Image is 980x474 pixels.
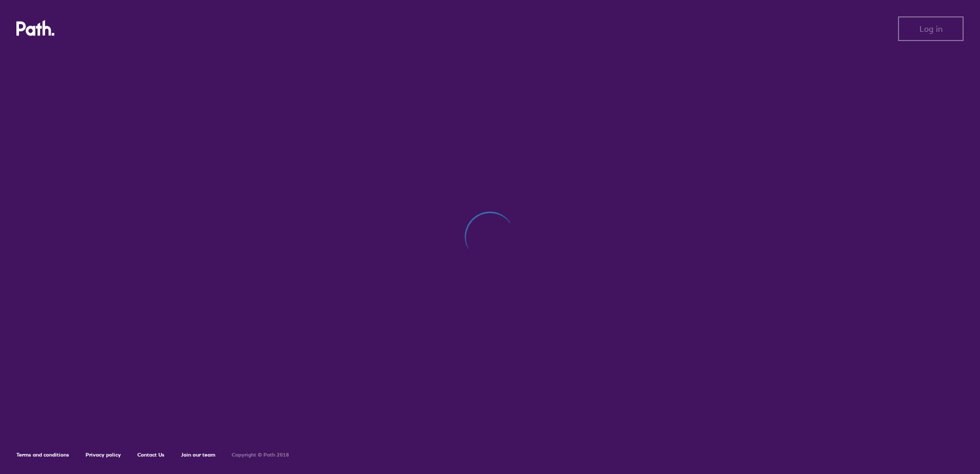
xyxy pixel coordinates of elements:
[137,451,165,458] a: Contact Us
[232,452,289,458] h6: Copyright © Path 2018
[181,451,215,458] a: Join our team
[16,451,69,458] a: Terms and conditions
[86,451,121,458] a: Privacy policy
[920,24,943,33] span: Log in
[898,16,964,41] button: Log in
